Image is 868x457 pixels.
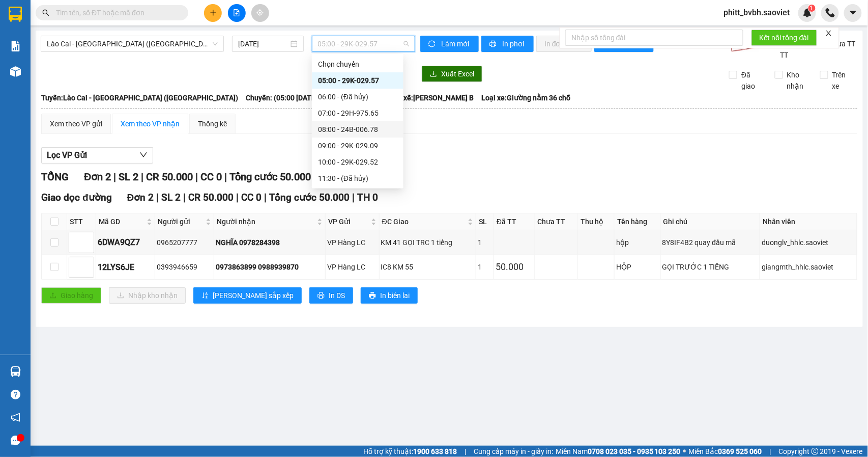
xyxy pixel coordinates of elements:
[251,4,269,22] button: aim
[535,213,578,230] th: Chưa TT
[565,30,743,46] input: Nhập số tổng đài
[256,9,264,16] span: aim
[441,68,474,79] span: Xuất Excel
[50,118,102,129] div: Xem theo VP gửi
[318,59,397,70] div: Chọn chuyến
[318,124,397,135] div: 08:00 - 24B-006.78
[41,171,69,183] span: TỔNG
[422,66,482,82] button: downloadXuất Excel
[478,261,492,273] div: 1
[11,436,20,445] span: message
[264,192,267,203] span: |
[329,290,345,301] span: In DS
[369,292,376,300] span: printer
[41,192,112,203] span: Giao dọc đường
[228,4,246,22] button: file-add
[357,192,378,203] span: TH 0
[441,38,471,49] span: Làm mới
[84,171,111,183] span: Đơn 2
[318,156,397,168] div: 10:00 - 29K-029.52
[216,261,324,273] div: 0973863899 0988939870
[67,213,96,230] th: STT
[224,171,227,183] span: |
[844,4,862,22] button: caret-down
[770,446,771,457] span: |
[229,171,311,183] span: Tổng cước 50.000
[201,292,209,300] span: sort-ascending
[489,40,498,48] span: printer
[825,30,832,37] span: close
[326,255,380,280] td: VP Hàng LC
[481,92,570,103] span: Loại xe: Giường nằm 36 chỗ
[195,171,198,183] span: |
[158,216,204,227] span: Người gửi
[113,171,116,183] span: |
[161,192,181,203] span: SL 2
[318,75,397,86] div: 05:00 - 29K-029.57
[478,237,492,248] div: 1
[98,261,153,274] div: 12LYS6JE
[157,261,212,273] div: 0393946659
[127,192,154,203] span: Đơn 2
[136,8,246,25] b: [DOMAIN_NAME]
[157,237,212,248] div: 0965207777
[11,413,20,422] span: notification
[826,8,835,17] img: phone-icon
[42,9,49,16] span: search
[318,173,397,184] div: 11:30 - (Đã hủy)
[327,261,378,273] div: VP Hàng LC
[760,32,809,43] span: Kết nối tổng đài
[11,390,20,399] span: question-circle
[246,92,320,103] span: Chuyến: (05:00 [DATE])
[233,9,240,16] span: file-add
[718,447,762,455] strong: 0369 525 060
[318,91,397,102] div: 06:00 - (Đã hủy)
[381,237,475,248] div: KM 41 GỌI TRC 1 tiếng
[96,255,155,280] td: 12LYS6JE
[578,213,615,230] th: Thu hộ
[198,118,227,129] div: Thống kê
[683,449,686,453] span: ⚪️
[556,446,681,457] span: Miền Nam
[10,366,21,377] img: warehouse-icon
[119,171,138,183] span: SL 2
[808,5,816,12] sup: 1
[328,216,369,227] span: VP Gửi
[318,36,409,51] span: 05:00 - 29K-029.57
[428,40,437,48] span: sync
[661,213,761,230] th: Ghi chú
[193,287,302,304] button: sort-ascending[PERSON_NAME] sắp xếp
[662,261,759,273] div: GỌI TRƯỚC 1 TIẾNG
[716,6,798,19] span: phitt_bvbh.saoviet
[496,260,533,274] div: 50.000
[762,237,855,248] div: duonglv_hhlc.saoviet
[803,8,812,17] img: icon-new-feature
[236,192,239,203] span: |
[783,69,813,92] span: Kho nhận
[318,140,397,151] div: 09:00 - 29K-029.09
[318,107,397,119] div: 07:00 - 29H-975.65
[62,24,124,41] b: Sao Việt
[241,192,262,203] span: CC 0
[238,38,288,49] input: 15/09/2025
[760,213,857,230] th: Nhân viên
[420,36,479,52] button: syncLàm mới
[217,216,315,227] span: Người nhận
[269,192,350,203] span: Tổng cước 50.000
[96,230,155,255] td: 6DWA9QZ7
[139,151,148,159] span: down
[6,8,56,59] img: logo.jpg
[146,171,193,183] span: CR 50.000
[352,192,355,203] span: |
[183,192,186,203] span: |
[476,213,494,230] th: SL
[121,118,180,129] div: Xem theo VP nhận
[188,192,234,203] span: CR 50.000
[812,448,819,455] span: copyright
[828,69,858,92] span: Trên xe
[309,287,353,304] button: printerIn DS
[327,237,378,248] div: VP Hàng LC
[10,41,21,51] img: solution-icon
[494,213,535,230] th: Đã TT
[47,36,218,51] span: Lào Cai - Hà Nội (Giường)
